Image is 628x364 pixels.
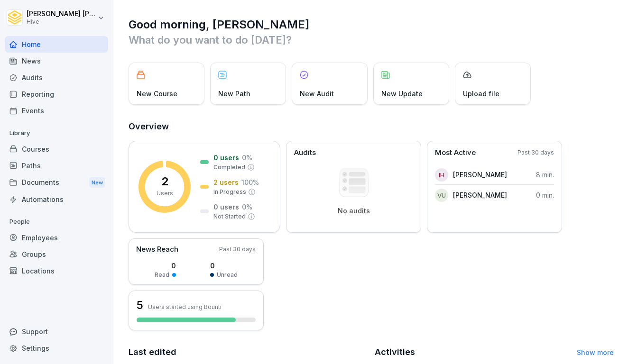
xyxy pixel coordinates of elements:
[213,153,239,163] p: 0 users
[5,86,108,102] a: Reporting
[5,229,108,246] a: Employees
[210,261,238,271] p: 0
[5,174,108,191] div: Documents
[155,271,169,279] p: Read
[435,168,448,182] div: IH
[217,271,238,279] p: Unread
[137,297,143,313] h3: 5
[213,163,245,172] p: Completed
[213,202,239,212] p: 0 users
[5,263,108,279] a: Locations
[155,261,176,271] p: 0
[435,189,448,202] div: VU
[148,303,222,310] p: Users started using Bounti
[27,18,96,25] p: Hive
[536,170,554,180] p: 8 min.
[137,89,177,99] p: New Course
[5,126,108,141] p: Library
[89,177,105,188] div: New
[517,148,554,157] p: Past 30 days
[27,10,96,18] p: [PERSON_NAME] [PERSON_NAME]
[577,348,614,356] a: Show more
[453,170,507,180] p: [PERSON_NAME]
[5,157,108,174] a: Paths
[213,177,239,187] p: 2 users
[5,69,108,86] a: Audits
[218,89,250,99] p: New Path
[157,189,173,198] p: Users
[241,177,259,187] p: 100 %
[435,147,476,158] p: Most Active
[129,346,368,359] h2: Last edited
[536,190,554,200] p: 0 min.
[213,188,246,196] p: In Progress
[375,346,415,359] h2: Activities
[300,89,334,99] p: New Audit
[213,212,246,221] p: Not Started
[5,323,108,340] div: Support
[5,141,108,157] a: Courses
[219,245,256,254] p: Past 30 days
[5,340,108,356] a: Settings
[129,32,614,47] p: What do you want to do [DATE]?
[338,207,370,215] p: No audits
[5,102,108,119] a: Events
[5,191,108,208] a: Automations
[5,53,108,69] a: News
[242,153,252,163] p: 0 %
[161,176,168,187] p: 2
[453,190,507,200] p: [PERSON_NAME]
[5,214,108,229] p: People
[242,202,252,212] p: 0 %
[5,246,108,263] a: Groups
[381,89,423,99] p: New Update
[129,17,614,32] h1: Good morning, [PERSON_NAME]
[5,36,108,53] a: Home
[5,174,108,191] a: DocumentsNew
[463,89,499,99] p: Upload file
[136,244,178,255] p: News Reach
[294,147,316,158] p: Audits
[129,120,614,133] h2: Overview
